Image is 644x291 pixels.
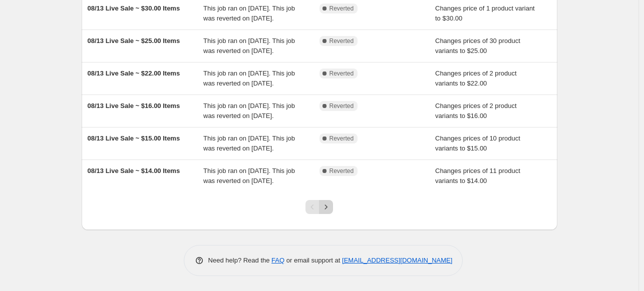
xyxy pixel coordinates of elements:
span: This job ran on [DATE]. This job was reverted on [DATE]. [203,37,295,54]
span: 08/13 Live Sale ~ $25.00 Items [88,37,180,44]
span: 08/13 Live Sale ~ $22.00 Items [88,69,180,77]
nav: Pagination [305,200,333,214]
span: Changes prices of 10 product variants to $15.00 [435,134,520,152]
span: 08/13 Live Sale ~ $15.00 Items [88,134,180,142]
span: Changes prices of 11 product variants to $14.00 [435,167,520,184]
button: Next [319,200,333,214]
span: Reverted [330,167,354,175]
span: Reverted [330,37,354,45]
span: Reverted [330,102,354,110]
span: or email support at [284,256,342,264]
span: This job ran on [DATE]. This job was reverted on [DATE]. [203,134,295,152]
span: Reverted [330,134,354,142]
span: This job ran on [DATE]. This job was reverted on [DATE]. [203,102,295,119]
a: FAQ [271,256,284,264]
span: This job ran on [DATE]. This job was reverted on [DATE]. [203,69,295,87]
span: Reverted [330,69,354,77]
span: Changes prices of 2 product variants to $16.00 [435,102,517,119]
span: Need help? Read the [208,256,272,264]
span: Reverted [330,4,354,12]
span: This job ran on [DATE]. This job was reverted on [DATE]. [203,4,295,22]
a: [EMAIL_ADDRESS][DOMAIN_NAME] [342,256,452,264]
span: 08/13 Live Sale ~ $14.00 Items [88,167,180,174]
span: 08/13 Live Sale ~ $30.00 Items [88,4,180,12]
span: Changes prices of 30 product variants to $25.00 [435,37,520,54]
span: This job ran on [DATE]. This job was reverted on [DATE]. [203,167,295,184]
span: Changes price of 1 product variant to $30.00 [435,4,535,22]
span: 08/13 Live Sale ~ $16.00 Items [88,102,180,109]
span: Changes prices of 2 product variants to $22.00 [435,69,517,87]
